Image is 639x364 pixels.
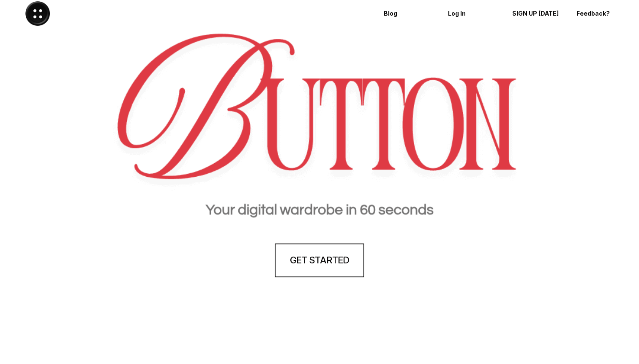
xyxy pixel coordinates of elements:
strong: Your digital wardrobe in 60 seconds [205,203,433,217]
h4: GET STARTED [290,254,349,267]
p: Blog [384,10,432,17]
p: Feedback? [576,10,625,17]
p: SIGN UP [DATE] [512,10,560,17]
a: GET STARTED [275,244,364,277]
p: Log In [448,10,496,17]
a: Feedback? [571,3,631,25]
a: SIGN UP [DATE] [506,3,566,25]
a: Log In [442,3,502,25]
a: Blog [378,3,438,25]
